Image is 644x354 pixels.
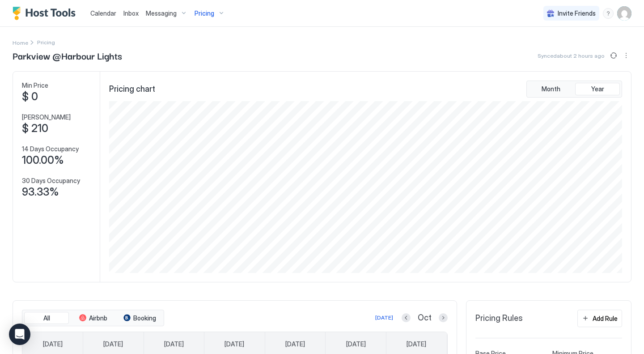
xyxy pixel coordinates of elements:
[9,324,30,345] div: Open Intercom Messenger
[133,314,156,322] span: Booking
[22,154,64,167] span: 100.00%
[22,185,59,199] span: 93.33%
[538,52,605,59] span: Synced about 2 hours ago
[542,85,560,93] span: Month
[603,8,614,19] div: menu
[164,340,184,348] span: [DATE]
[526,81,622,98] div: tab-group
[13,49,122,62] span: Parkview @Harbour Lights
[22,145,79,153] span: 14 Days Occupancy
[43,314,50,322] span: All
[13,7,80,20] a: Host Tools Logo
[529,83,573,95] button: Month
[225,340,244,348] span: [DATE]
[89,314,107,322] span: Airbnb
[43,340,63,348] span: [DATE]
[22,90,38,103] span: $ 0
[123,9,139,18] a: Inbox
[375,314,393,322] div: [DATE]
[621,50,631,61] button: More options
[617,6,631,21] div: User profile
[37,39,55,46] span: Breadcrumb
[71,312,115,324] button: Airbnb
[13,39,28,46] span: Home
[22,122,48,135] span: $ 210
[591,85,604,93] span: Year
[24,312,69,324] button: All
[475,313,523,324] span: Pricing Rules
[146,9,177,17] span: Messaging
[285,340,305,348] span: [DATE]
[195,9,214,17] span: Pricing
[13,38,28,47] div: Breadcrumb
[123,9,139,17] span: Inbox
[22,177,80,185] span: 30 Days Occupancy
[90,9,116,18] a: Calendar
[608,50,619,61] button: Sync prices
[407,340,426,348] span: [DATE]
[558,9,596,17] span: Invite Friends
[418,313,432,323] span: Oct
[22,81,48,90] span: Min Price
[13,38,28,47] a: Home
[374,312,394,323] button: [DATE]
[346,340,366,348] span: [DATE]
[90,9,116,17] span: Calendar
[577,310,622,327] button: Add Rule
[22,113,71,121] span: [PERSON_NAME]
[22,310,164,327] div: tab-group
[109,84,155,94] span: Pricing chart
[593,314,618,323] div: Add Rule
[402,313,411,322] button: Previous month
[439,313,448,322] button: Next month
[103,340,123,348] span: [DATE]
[117,312,162,324] button: Booking
[575,83,620,95] button: Year
[621,50,631,61] div: menu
